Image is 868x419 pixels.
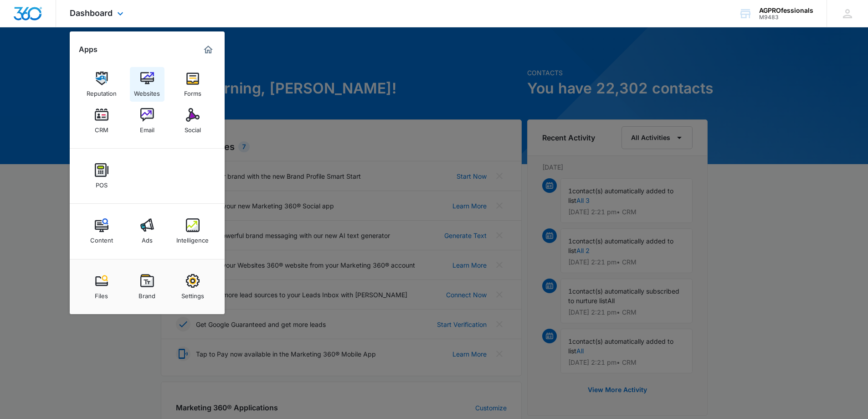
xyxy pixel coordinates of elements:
h2: Apps [79,45,98,54]
a: Ads [130,214,164,248]
a: CRM [84,103,119,138]
a: Marketing 360® Dashboard [201,42,216,57]
div: Ads [142,232,153,244]
a: Brand [130,269,164,304]
a: Files [84,269,119,304]
div: Reputation [87,85,117,97]
a: Forms [175,67,210,102]
a: Reputation [84,67,119,102]
a: Settings [175,269,210,304]
div: Content [90,232,113,244]
div: Forms [184,85,201,97]
span: Dashboard [70,8,113,18]
div: Brand [139,288,155,300]
a: Social [175,103,210,138]
a: Intelligence [175,214,210,248]
div: CRM [95,122,108,134]
div: Email [140,122,154,134]
a: Content [84,214,119,248]
div: Social [185,122,201,134]
a: Websites [130,67,164,102]
div: account name [759,7,813,14]
div: Websites [134,85,160,97]
div: Intelligence [176,232,209,244]
div: POS [96,177,108,189]
a: Email [130,103,164,138]
div: account id [759,14,813,21]
div: Files [95,288,108,300]
a: POS [84,159,119,193]
div: Settings [181,288,204,300]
